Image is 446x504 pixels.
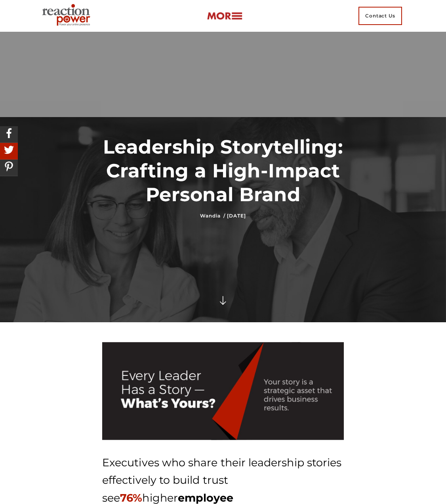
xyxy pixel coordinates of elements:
time: [DATE] [227,213,246,219]
a: Wandia / [200,213,225,219]
span: Contact Us [358,7,402,25]
img: Share On Pinterest [2,160,16,173]
h1: Leadership Storytelling: Crafting a High-Impact Personal Brand [102,135,344,206]
img: Share On Facebook [2,126,16,140]
img: Share On Twitter [2,143,16,157]
img: more-btn.png [207,12,242,21]
img: leadership storytelling section background [102,342,344,440]
img: Executive Branding | Personal Branding Agency [39,2,96,30]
